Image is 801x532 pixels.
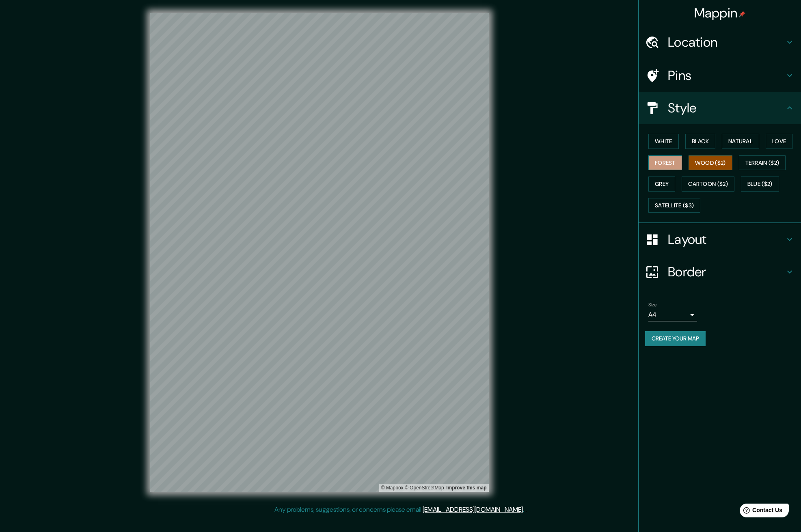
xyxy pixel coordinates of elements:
a: [EMAIL_ADDRESS][DOMAIN_NAME] [423,505,523,514]
div: Pins [639,59,801,92]
a: OpenStreetMap [405,485,444,491]
div: Location [639,26,801,58]
a: Map feedback [446,485,486,491]
h4: Layout [668,231,785,248]
h4: Location [668,34,785,50]
img: pin-icon.png [739,11,745,17]
div: Border [639,256,801,288]
button: Natural [722,134,759,149]
h4: Style [668,100,785,116]
button: Blue ($2) [741,177,779,192]
h4: Mappin [694,5,746,21]
button: Love [766,134,792,149]
a: Mapbox [381,485,404,491]
button: White [648,134,679,149]
button: Satellite ($3) [648,198,700,213]
button: Grey [648,177,675,192]
div: . [525,505,527,515]
h4: Border [668,264,785,280]
label: Size [648,302,657,308]
div: Layout [639,223,801,256]
button: Create your map [645,331,706,346]
h4: Pins [668,67,785,84]
canvas: Map [150,13,489,492]
iframe: Help widget launcher [729,500,792,523]
button: Cartoon ($2) [682,177,734,192]
button: Wood ($2) [689,155,732,170]
div: . [524,505,525,515]
p: Any problems, suggestions, or concerns please email . [274,505,524,515]
button: Terrain ($2) [739,155,786,170]
div: Style [639,92,801,124]
button: Black [685,134,716,149]
div: A4 [648,308,697,321]
button: Forest [648,155,682,170]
